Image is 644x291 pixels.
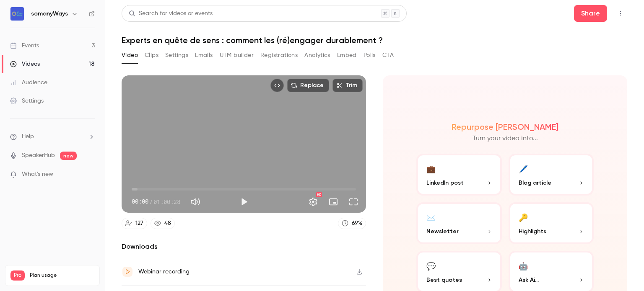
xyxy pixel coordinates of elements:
button: Share [574,5,607,22]
button: CTA [382,49,394,62]
div: 💼 [426,162,436,175]
button: Clips [145,49,158,62]
span: Plan usage [30,272,94,279]
div: 00:00 [132,197,180,206]
a: 127 [122,218,147,229]
a: 48 [151,218,175,229]
span: What's new [22,170,53,179]
div: Settings [10,97,44,105]
button: Play [236,193,252,210]
button: Embed [337,49,357,62]
div: 69 % [352,219,362,228]
div: 127 [135,219,143,228]
div: 🖊️ [519,162,528,175]
h1: Experts en quête de sens : comment les (ré)engager durablement ? [122,35,627,45]
h2: Repurpose [PERSON_NAME] [452,122,558,132]
span: new [60,152,77,160]
li: help-dropdown-opener [10,132,95,141]
div: HD [316,192,322,197]
button: Mute [187,193,204,210]
div: ✉️ [426,211,436,224]
button: Video [122,49,138,62]
span: / [149,197,153,206]
span: Blog article [519,178,551,187]
h6: somanyWays [31,10,68,18]
button: Analytics [304,49,330,62]
button: Top Bar Actions [614,7,627,20]
button: Turn on miniplayer [325,193,342,210]
div: Search for videos or events [129,9,213,18]
button: Emails [195,49,213,62]
a: SpeakerHub [22,151,55,160]
h2: Downloads [122,242,366,252]
button: ✉️Newsletter [416,202,502,244]
div: 🤖 [519,259,528,272]
span: Best quotes [426,276,462,284]
span: 00:00 [132,197,148,206]
button: Trim [332,79,363,92]
a: 69% [338,218,366,229]
button: 💼LinkedIn post [416,154,502,196]
span: Ask Ai... [519,276,539,284]
span: 01:00:28 [153,197,180,206]
div: Events [10,41,39,50]
span: Highlights [519,227,546,236]
div: 🔑 [519,211,528,224]
div: 48 [164,219,171,228]
button: Settings [305,193,322,210]
button: Full screen [345,193,362,210]
div: 💬 [426,259,436,272]
img: somanyWays [10,7,24,21]
button: 🔑Highlights [509,202,594,244]
span: Pro [10,270,25,281]
span: LinkedIn post [426,178,464,187]
button: Settings [165,49,188,62]
button: Registrations [260,49,298,62]
div: Audience [10,78,47,87]
button: Polls [364,49,376,62]
button: UTM builder [220,49,254,62]
p: Turn your video into... [473,134,538,144]
button: Replace [287,79,329,92]
span: Newsletter [426,227,459,236]
div: Videos [10,60,40,68]
span: Help [22,132,34,141]
button: 🖊️Blog article [509,154,594,196]
button: Embed video [270,79,284,92]
div: Webinar recording [138,267,190,277]
iframe: Noticeable Trigger [85,171,95,178]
